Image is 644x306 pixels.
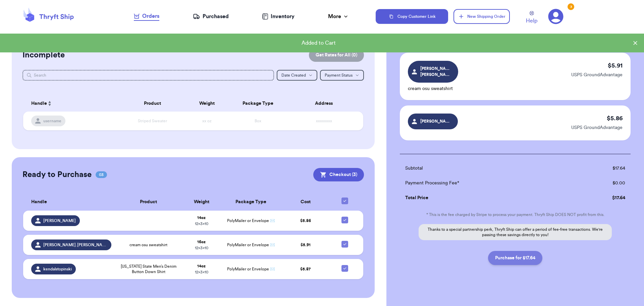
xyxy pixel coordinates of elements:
[281,193,330,211] th: Cost
[569,176,631,190] td: $ 0.00
[227,95,288,112] th: Package Type
[309,48,364,62] button: Get Rates for All (0)
[118,95,186,112] th: Product
[227,267,275,271] span: PolyMailer or Envelope ✉️
[325,73,353,77] span: Payment Status
[420,118,452,124] span: [PERSON_NAME]
[129,242,167,248] span: cream osu sweatshirt
[31,100,47,107] span: Handle
[300,267,311,271] span: $ 5.87
[255,119,261,123] span: Box
[96,171,107,178] span: 03
[262,12,294,20] a: Inventory
[181,193,221,211] th: Weight
[115,193,181,211] th: Product
[195,246,208,250] span: 12 x 3 x 10
[571,124,623,131] p: USPS GroundAdvantage
[526,11,537,25] a: Help
[197,264,206,268] strong: 14 oz
[288,95,363,112] th: Address
[47,99,52,107] button: Sort ascending
[400,212,631,217] p: * This is the fee charged by Stripe to process your payment. Thryft Ship DOES NOT profit from this.
[22,70,274,81] input: Search
[221,193,281,211] th: Package Type
[488,251,542,265] button: Purchase for $17.64
[420,65,452,78] span: [PERSON_NAME].[PERSON_NAME]
[138,119,167,123] span: Striped Sweater
[607,114,623,123] p: $ 5.86
[5,39,632,47] div: Added to Cart
[134,12,159,20] div: Orders
[419,224,612,240] p: Thanks to a special partnership perk, Thryft Ship can offer a period of fee-free transactions. We...
[453,9,510,24] button: New Shipping Order
[400,161,569,176] td: Subtotal
[195,270,208,274] span: 12 x 3 x 10
[400,190,569,205] td: Total Price
[328,12,349,20] div: More
[43,242,108,248] span: [PERSON_NAME].[PERSON_NAME]
[22,169,92,180] h2: Ready to Purchase
[376,9,448,24] button: Copy Customer Link
[281,73,306,77] span: Date Created
[197,240,206,244] strong: 16 oz
[608,61,623,70] p: $ 5.91
[548,9,563,24] a: 3
[43,266,72,272] span: kendalstopinski
[227,219,275,223] span: PolyMailer or Envelope ✉️
[408,85,458,92] p: cream osu sweatshirt
[400,176,569,190] td: Payment Processing Fee*
[43,118,61,124] span: username
[119,264,177,274] span: [US_STATE] State Men’s Denim Button Down Shirt
[301,243,311,247] span: $ 5.91
[202,119,212,123] span: xx oz
[195,222,208,226] span: 12 x 3 x 10
[134,12,159,21] a: Orders
[320,70,364,81] button: Payment Status
[227,243,275,247] span: PolyMailer or Envelope ✉️
[43,218,76,223] span: [PERSON_NAME]
[277,70,317,81] button: Date Created
[31,199,47,206] span: Handle
[316,119,332,123] span: xxxxxxxx
[197,216,206,220] strong: 14 oz
[193,12,229,20] a: Purchased
[569,161,631,176] td: $ 17.64
[569,190,631,205] td: $ 17.64
[313,168,364,181] button: Checkout (3)
[571,72,623,78] p: USPS GroundAdvantage
[22,50,65,60] h2: Incomplete
[568,3,574,10] div: 3
[186,95,227,112] th: Weight
[526,17,537,25] span: Help
[300,219,311,223] span: $ 5.86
